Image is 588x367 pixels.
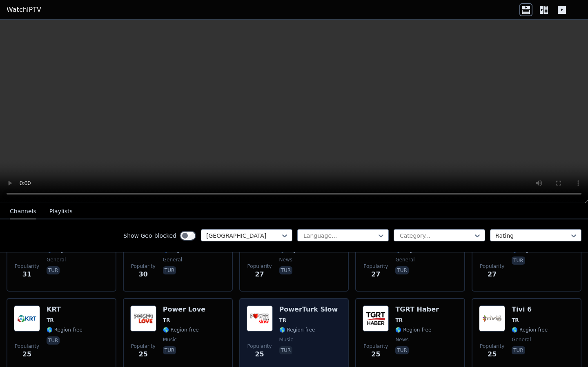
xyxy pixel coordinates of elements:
[279,327,315,333] span: 🌎 Region-free
[49,204,73,219] button: Playlists
[512,317,519,323] span: TR
[47,327,82,333] span: 🌎 Region-free
[395,327,431,333] span: 🌎 Region-free
[512,256,525,265] p: tur
[279,256,292,263] span: news
[363,305,389,332] img: TGRT Haber
[247,305,273,332] img: PowerTurk Slow
[47,256,66,263] span: general
[163,305,205,314] h6: Power Love
[279,266,292,274] p: tur
[47,336,60,345] p: tur
[47,317,53,323] span: TR
[139,349,148,359] span: 25
[395,266,408,274] p: tur
[7,5,41,15] a: WatchIPTV
[479,305,505,332] img: Tivi 6
[371,270,380,279] span: 27
[163,266,176,274] p: tur
[47,266,60,274] p: tur
[512,346,525,354] p: tur
[163,317,170,323] span: TR
[22,270,31,279] span: 31
[395,256,414,263] span: general
[247,263,272,270] span: Popularity
[47,305,82,314] h6: KRT
[279,346,292,354] p: tur
[163,256,182,263] span: general
[22,349,31,359] span: 25
[123,232,176,240] label: Show Geo-blocked
[130,305,156,332] img: Power Love
[488,270,497,279] span: 27
[395,317,402,323] span: TR
[139,270,148,279] span: 30
[480,263,504,270] span: Popularity
[363,263,388,270] span: Popularity
[131,263,156,270] span: Popularity
[395,336,408,343] span: news
[163,327,199,333] span: 🌎 Region-free
[512,305,548,314] h6: Tivi 6
[279,336,293,343] span: music
[363,343,388,349] span: Popularity
[512,336,531,343] span: general
[14,305,40,332] img: KRT
[255,349,264,359] span: 25
[131,343,156,349] span: Popularity
[15,343,39,349] span: Popularity
[371,349,380,359] span: 25
[488,349,497,359] span: 25
[15,263,39,270] span: Popularity
[279,305,338,314] h6: PowerTurk Slow
[512,327,548,333] span: 🌎 Region-free
[163,346,176,354] p: tur
[247,343,272,349] span: Popularity
[255,270,264,279] span: 27
[480,343,504,349] span: Popularity
[395,305,439,314] h6: TGRT Haber
[10,204,36,219] button: Channels
[163,336,177,343] span: music
[279,317,286,323] span: TR
[395,346,408,354] p: tur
